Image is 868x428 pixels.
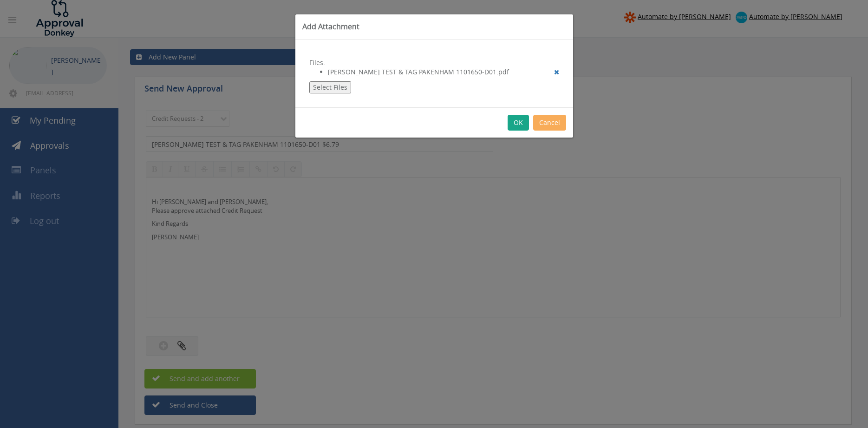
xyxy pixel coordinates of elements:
li: [PERSON_NAME] TEST & TAG PAKENHAM 1101650-D01.pdf [328,67,559,77]
h3: Add Attachment [302,21,566,32]
button: OK [508,115,529,131]
button: Select Files [309,81,351,93]
button: Cancel [533,115,566,131]
div: Files: [295,40,573,107]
